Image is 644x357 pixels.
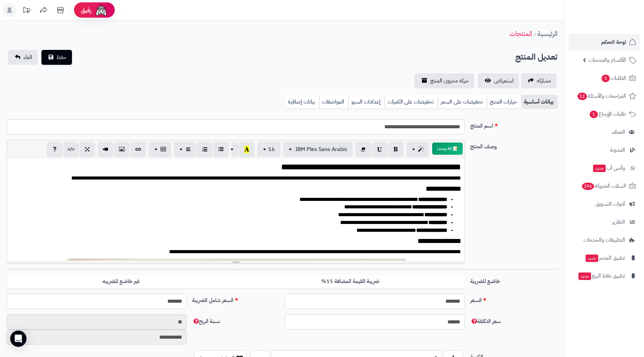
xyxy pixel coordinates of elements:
[41,50,72,65] button: حفظ
[610,145,625,155] span: المدونة
[23,53,32,61] span: الغاء
[257,142,280,157] button: 16
[470,317,501,325] span: سعر التكلفة
[521,95,557,109] a: بيانات أساسية
[592,163,625,173] span: وآتس آب
[585,253,625,263] span: تطبيق المتجر
[487,95,521,109] a: خيارات المنتج
[598,13,638,27] img: logo-2.png
[582,182,594,190] span: 296
[577,92,587,100] span: 12
[438,95,487,109] a: تخفيضات على السعر
[385,95,438,109] a: تخفيضات على الكميات
[7,275,236,288] label: غير خاضع للضريبه
[569,160,640,176] a: وآتس آبجديد
[569,232,640,248] a: التطبيقات والخدمات
[569,34,640,50] a: لوحة التحكم
[569,142,640,158] a: المدونة
[510,29,532,39] a: المنتجات
[569,88,640,104] a: المراجعات والأسئلة12
[285,95,319,109] a: بيانات إضافية
[569,178,640,194] a: السلات المتروكة296
[236,275,465,288] label: ضريبة القيمة المضافة 15%
[612,217,625,227] span: التقارير
[56,53,67,61] span: حفظ
[569,214,640,230] a: التقارير
[192,317,220,325] span: نسبة الربح
[494,77,514,85] span: استعراض
[601,73,626,83] span: الطلبات
[415,73,474,88] a: حركة مخزون المنتج
[319,95,348,109] a: المواصفات
[601,74,610,82] span: 5
[467,119,560,130] label: اسم المنتج
[467,140,560,151] label: وصف المنتج
[537,77,551,85] span: مشاركه
[537,29,557,39] a: الرئيسية
[612,127,625,137] span: العملاء
[8,50,38,65] a: الغاء
[578,273,591,280] span: جديد
[467,294,560,304] label: السعر
[569,268,640,284] a: تطبيق نقاط البيعجديد
[601,37,626,47] span: لوحة التحكم
[569,70,640,86] a: الطلبات5
[295,145,347,153] span: IBM Plex Sans Arabic
[268,145,275,153] span: 16
[586,255,598,262] span: جديد
[467,275,560,285] label: خاضع للضريبة
[569,124,640,140] a: العملاء
[577,91,626,101] span: المراجعات والأسئلة
[189,294,282,304] label: السعر شامل الضريبة
[589,110,598,118] span: 1
[584,235,625,245] span: التطبيقات والخدمات
[10,331,26,347] div: Open Intercom Messenger
[569,250,640,266] a: تطبيق المتجرجديد
[578,271,625,281] span: تطبيق نقاط البيع
[521,73,556,88] a: مشاركه
[430,77,469,85] span: حركة مخزون المنتج
[589,55,626,65] span: الأقسام والمنتجات
[593,165,606,172] span: جديد
[569,106,640,122] a: طلبات الإرجاع1
[283,142,353,157] button: IBM Plex Sans Arabic
[348,95,385,109] a: إعدادات السيو
[589,109,626,119] span: طلبات الإرجاع
[478,73,519,88] a: استعراض
[432,143,463,155] button: 📝 AI وصف
[515,50,557,64] h2: تعديل المنتج
[94,3,108,17] img: ai-face.png
[569,196,640,212] a: أدوات التسويق
[581,181,626,191] span: السلات المتروكة
[81,6,92,14] span: رفيق
[18,3,35,19] a: تحديثات المنصة
[595,199,625,209] span: أدوات التسويق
